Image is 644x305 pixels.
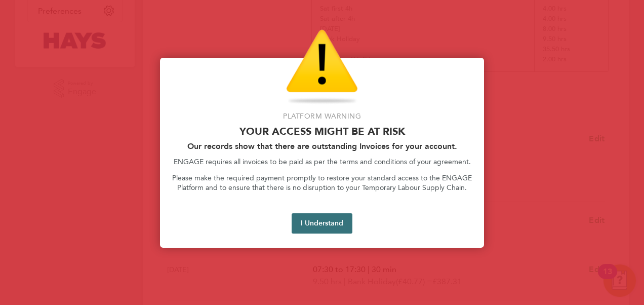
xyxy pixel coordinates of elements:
p: ENGAGE requires all invoices to be paid as per the terms and conditions of your agreement. [172,157,472,167]
p: Platform Warning [172,111,472,122]
div: Access At Risk [160,58,484,248]
p: Your access might be at risk [172,125,472,137]
img: Warning Icon [286,29,358,105]
h2: Our records show that there are outstanding Invoices for your account. [172,141,472,151]
p: Please make the required payment promptly to restore your standard access to the ENGAGE Platform ... [172,173,472,193]
button: I Understand [292,213,352,234]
